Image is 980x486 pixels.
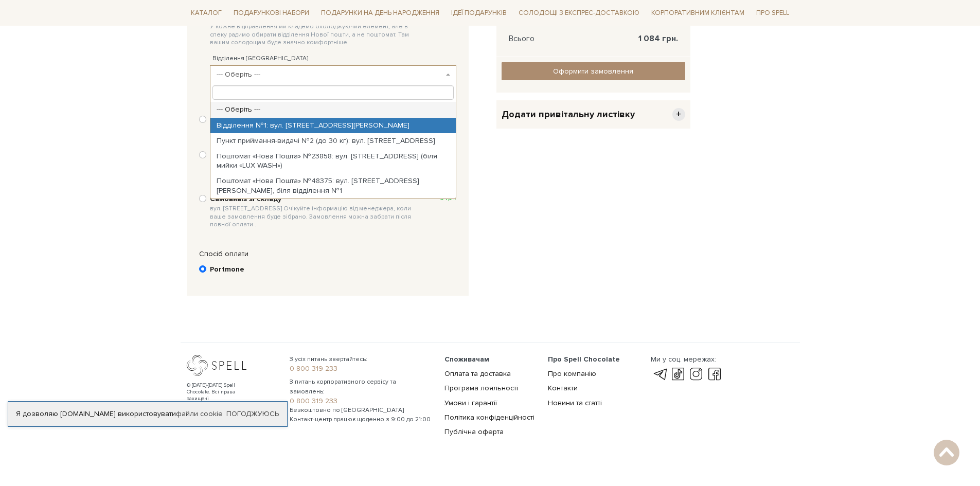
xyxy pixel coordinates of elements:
span: вул. [STREET_ADDRESS] Очікуйте інформацію від менеджера, коли ваше замовлення буде зібрано. Замов... [210,205,415,229]
span: З питань корпоративного сервісу та замовлень: [290,377,432,396]
span: Про Spell Chocolate [548,355,620,364]
span: Каталог [187,5,226,21]
li: Відділення №1: вул. [STREET_ADDRESS][PERSON_NAME] [210,118,456,133]
li: Пункт приймання-видачі №2 (до 30 кг): вул. [STREET_ADDRESS] [210,133,456,149]
a: Публічна оферта [444,427,504,436]
b: Portmone [210,265,244,274]
span: --- Оберіть --- [210,65,456,84]
li: Поштомат «Нова Пошта» №48375: вул. [STREET_ADDRESS][PERSON_NAME], біля відділення №1 [210,173,456,198]
a: Новини та статті [548,399,602,407]
input: Оформити замовлення [502,62,685,80]
b: Самовивіз зі складу [210,194,415,229]
span: Ідеї подарунків [447,5,511,21]
div: © [DATE]-[DATE] Spell Chocolate. Всі права захищені [187,382,256,402]
span: + [672,108,685,121]
span: Додати привітальну листівку [502,109,635,120]
a: Корпоративним клієнтам [647,4,749,22]
span: Споживачам [444,355,489,364]
a: 0 800 319 233 [290,364,432,373]
span: Безкоштовно по [GEOGRAPHIC_DATA] [290,406,432,415]
span: Всього [509,34,534,43]
a: Оплата та доставка [444,369,511,378]
li: --- Оберіть --- [210,102,456,117]
span: --- Оберіть --- [217,69,443,80]
a: Політика конфіденційності [444,413,534,422]
a: Солодощі з експрес-доставкою [514,4,644,22]
a: Погоджуюсь [226,409,279,419]
a: Програма лояльності [444,384,518,392]
a: telegram [651,368,668,381]
a: 0 800 319 233 [290,397,432,406]
div: Спосіб оплати [194,249,461,259]
a: файли cookie [176,409,223,418]
span: Контакт-центр працює щоденно з 9:00 до 21:00 [290,415,432,424]
span: З усіх питань звертайтесь: [290,355,432,364]
label: Відділення [GEOGRAPHIC_DATA] [212,54,308,63]
span: Про Spell [752,5,793,21]
a: instagram [687,368,705,381]
a: Контакти [548,384,578,392]
a: Про компанію [548,369,596,378]
span: Подарунки на День народження [317,5,443,21]
li: Поштомат «Нова Пошта» №23858: вул. [STREET_ADDRESS] (біля мийки «LUX WASH») [210,149,456,173]
div: Ми у соц. мережах: [651,355,723,364]
a: tik-tok [669,368,687,381]
span: Подарункові набори [229,5,313,21]
span: 1 084 грн. [638,34,678,43]
a: Умови і гарантії [444,399,497,407]
div: Я дозволяю [DOMAIN_NAME] використовувати [8,409,287,419]
a: facebook [706,368,723,381]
